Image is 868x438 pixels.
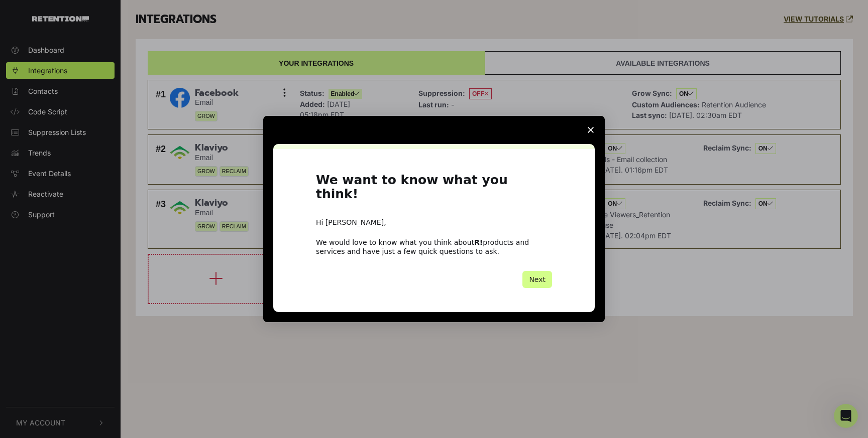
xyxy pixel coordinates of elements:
[522,271,552,288] button: Next
[577,116,605,144] span: Close survey
[316,173,552,208] h1: We want to know what you think!
[316,238,552,256] div: We would love to know what you think about products and services and have just a few quick questi...
[316,218,552,228] div: Hi [PERSON_NAME],
[474,238,483,246] b: R!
